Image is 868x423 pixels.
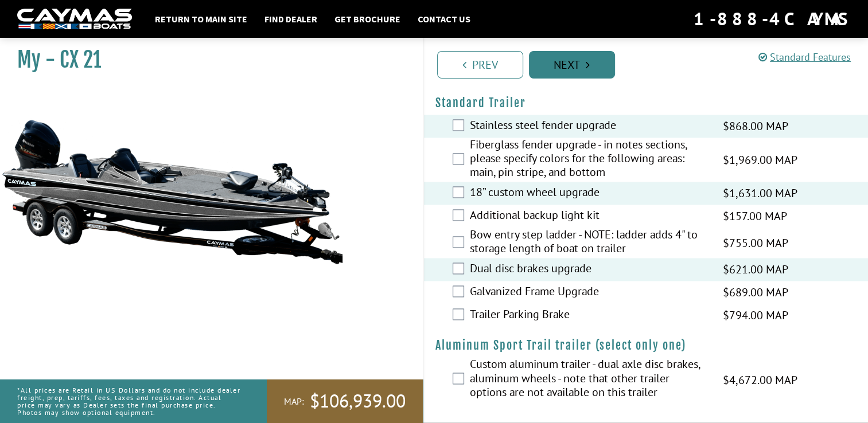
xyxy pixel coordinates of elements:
a: Find Dealer [259,11,323,26]
a: Contact Us [412,11,476,26]
label: Custom aluminum trailer - dual axle disc brakes, aluminum wheels - note that other trailer option... [470,357,709,401]
h1: My - CX 21 [17,47,394,73]
span: $868.00 MAP [723,117,788,135]
a: Get Brochure [329,11,406,26]
span: $1,969.00 MAP [723,151,797,169]
h4: Standard Trailer [435,96,857,110]
label: Bow entry step ladder - NOTE: ladder adds 4" to storage length of boat on trailer [470,228,709,258]
span: $794.00 MAP [723,307,788,324]
label: Additional backup light kit [470,208,709,225]
a: MAP:$106,939.00 [267,379,423,423]
a: Standard Features [758,50,851,64]
h4: Aluminum Sport Trail trailer (select only one) [435,338,857,352]
label: Fiberglass fender upgrade - in notes sections, please specify colors for the following areas: mai... [470,138,709,182]
label: Dual disc brakes upgrade [470,261,709,278]
a: Return to main site [149,11,253,26]
a: Next [529,51,615,79]
span: $621.00 MAP [723,261,788,278]
span: $689.00 MAP [723,284,788,301]
label: Galvanized Frame Upgrade [470,284,709,301]
p: *All prices are Retail in US Dollars and do not include dealer freight, prep, tariffs, fees, taxe... [17,381,241,422]
img: white-logo-c9c8dbefe5ff5ceceb0f0178aa75bf4bb51f6bca0971e226c86eb53dfe498488.png [17,9,132,30]
a: Prev [437,51,523,79]
span: $157.00 MAP [723,207,787,225]
span: $4,672.00 MAP [723,371,797,388]
span: $1,631.00 MAP [723,185,797,202]
span: MAP: [284,395,304,408]
span: $755.00 MAP [723,234,788,252]
label: 18” custom wheel upgrade [470,185,709,202]
div: 1-888-4CAYMAS [694,6,851,32]
span: $106,939.00 [310,389,406,413]
label: Stainless steel fender upgrade [470,118,709,135]
label: Trailer Parking Brake [470,307,709,324]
